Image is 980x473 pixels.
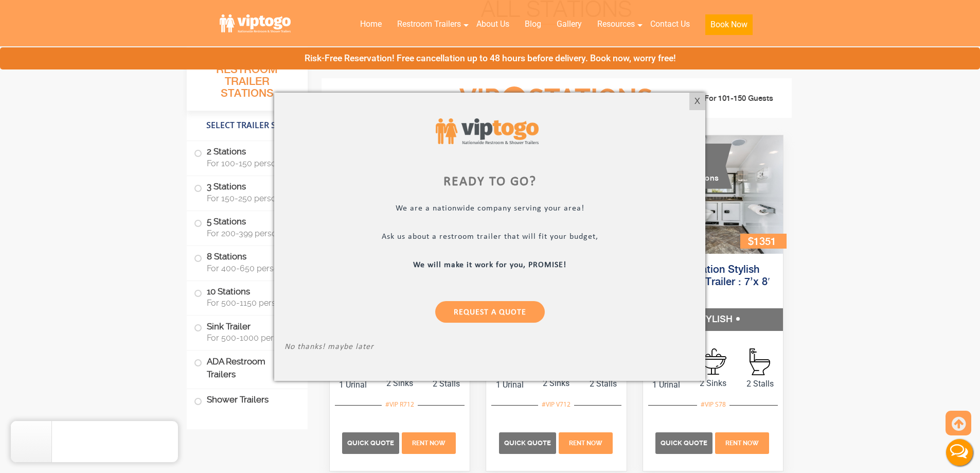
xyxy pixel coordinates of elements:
[284,342,695,354] p: No thanks! maybe later
[689,93,705,110] div: X
[284,176,695,188] div: Ready to go?
[939,432,980,473] button: Live Chat
[435,301,545,322] a: Request a Quote
[436,118,539,145] img: viptogo logo
[284,203,695,215] p: We are a nationwide company serving your area!
[414,260,567,269] b: We will make it work for you, PROMISE!
[284,232,695,243] p: Ask us about a restroom trailer that will fit your budget,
